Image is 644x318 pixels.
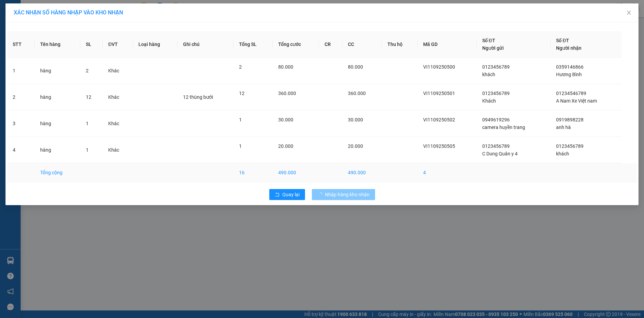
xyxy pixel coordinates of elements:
[35,31,80,58] th: Tên hàng
[342,31,382,58] th: CC
[278,64,293,70] span: 80.000
[239,91,245,96] span: 12
[382,31,418,58] th: Thu hộ
[239,64,242,70] span: 2
[482,64,510,70] span: 0123456789
[7,84,35,110] td: 2
[7,137,35,163] td: 4
[7,58,35,84] td: 1
[556,64,584,70] span: 0359146866
[239,143,242,149] span: 1
[35,84,80,110] td: hàng
[86,147,89,153] span: 1
[9,9,43,43] img: logo.jpg
[482,98,496,104] span: Khách
[273,163,319,182] td: 490.000
[556,98,597,104] span: A Nam Xe Việt nam
[423,64,455,70] span: VI1109250500
[418,31,476,58] th: Mã GD
[556,72,582,77] span: Hương Bình
[556,125,571,130] span: anh hà
[103,137,133,163] td: Khác
[423,143,455,149] span: VI1109250505
[482,143,510,149] span: 0123456789
[278,117,293,122] span: 30.000
[133,31,178,58] th: Loại hàng
[103,84,133,110] td: Khác
[556,45,581,51] span: Người nhận
[14,9,123,16] span: XÁC NHẬN SỐ HÀNG NHẬP VÀO KHO NHẬN
[348,91,366,96] span: 360.000
[273,31,319,58] th: Tổng cước
[319,31,343,58] th: CR
[418,163,476,182] td: 4
[556,143,584,149] span: 0123456789
[103,31,133,58] th: ĐVT
[234,31,273,58] th: Tổng SL
[482,151,518,156] span: C Dung Quân y 4
[80,31,103,58] th: SL
[423,117,455,122] span: VI1109250502
[348,117,363,122] span: 30.000
[86,94,91,100] span: 12
[86,68,89,73] span: 2
[348,143,363,149] span: 20.000
[325,191,370,198] span: Nhập hàng kho nhận
[482,125,525,130] span: camera huyền trang
[556,91,586,96] span: 01234546789
[482,117,510,122] span: 0949619296
[86,121,89,126] span: 1
[103,58,133,84] td: Khác
[38,17,156,34] li: 115 Hà Huy Tập, thị trấn [GEOGRAPHIC_DATA], [GEOGRAPHIC_DATA]
[619,3,639,23] button: Close
[183,94,213,100] span: 12 thùng bưởi
[178,31,234,58] th: Ghi chú
[7,31,35,58] th: STT
[278,143,293,149] span: 20.000
[7,110,35,137] td: 3
[269,189,305,200] button: rollbackQuay lại
[482,45,504,51] span: Người gửi
[282,191,300,198] span: Quay lại
[275,192,280,198] span: rollback
[64,8,130,16] b: Hưng Toàn Phát
[482,38,495,43] span: Số ĐT
[342,163,382,182] td: 490.000
[65,44,128,52] b: Gửi khách hàng
[312,189,375,200] button: Nhập hàng kho nhận
[103,110,133,137] td: Khác
[35,163,80,182] td: Tổng cộng
[38,34,156,43] li: Hotline: 0932685789
[239,117,242,122] span: 1
[317,192,325,197] span: loading
[278,91,296,96] span: 360.000
[556,38,569,43] span: Số ĐT
[234,163,273,182] td: 16
[35,110,80,137] td: hàng
[482,91,510,96] span: 0123456789
[35,58,80,84] td: hàng
[348,64,363,70] span: 80.000
[556,117,584,122] span: 0919898228
[556,151,569,156] span: khách
[482,72,495,77] span: khách
[35,137,80,163] td: hàng
[626,10,632,15] span: close
[423,91,455,96] span: VI1109250501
